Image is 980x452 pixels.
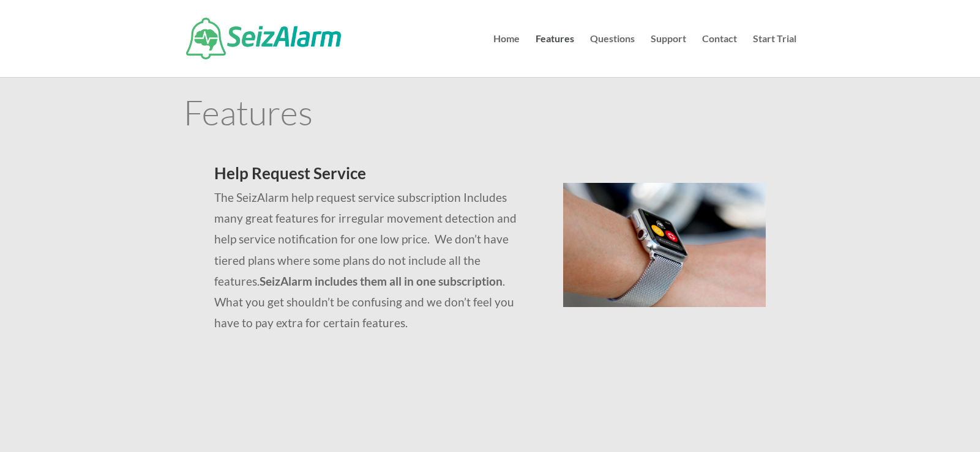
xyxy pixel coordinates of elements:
h2: Help Request Service [214,165,533,187]
a: Features [536,34,574,77]
img: seizalarm-on-wrist [563,183,766,307]
a: Start Trial [753,34,796,77]
h1: Features [184,95,796,135]
iframe: Help widget launcher [871,404,967,439]
img: SeizAlarm [186,18,341,59]
a: Questions [590,34,635,77]
a: Contact [702,34,737,77]
a: Support [651,34,686,77]
p: The SeizAlarm help request service subscription Includes many great features for irregular moveme... [214,187,533,333]
strong: SeizAlarm includes them all in one subscription [260,274,503,288]
a: Home [493,34,520,77]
